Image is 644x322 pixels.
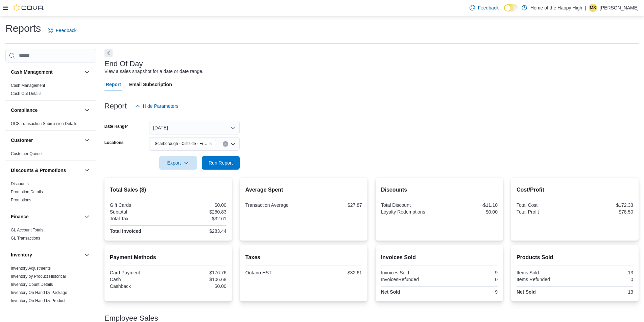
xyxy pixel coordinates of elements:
div: Discounts & Promotions [5,180,96,207]
span: Export [163,156,193,170]
a: Inventory Adjustments [11,266,51,271]
div: 0 [576,277,633,282]
button: Finance [83,213,91,221]
h2: Total Sales ($) [110,186,226,194]
button: Open list of options [230,141,236,147]
span: Inventory Adjustments [11,266,51,271]
div: Items Refunded [517,277,574,282]
h2: Invoices Sold [381,253,498,262]
span: Inventory by Product Historical [11,274,66,279]
div: -$11.10 [440,202,498,208]
div: Transaction Average [245,202,303,208]
span: Inventory On Hand by Product [11,298,65,303]
div: $0.00 [169,283,226,289]
span: OCS Transaction Submission Details [11,121,77,126]
div: $283.44 [169,228,226,234]
a: Inventory On Hand by Product [11,298,65,303]
button: Discounts & Promotions [83,166,91,174]
span: Scarborough - Cliffside - Friendly Stranger [155,140,208,147]
a: Feedback [45,24,79,37]
button: Compliance [83,106,91,114]
span: Inventory On Hand by Package [11,290,67,295]
button: Remove Scarborough - Cliffside - Friendly Stranger from selection in this group [209,142,213,146]
a: Inventory by Product Historical [11,274,66,279]
div: Total Profit [517,209,574,215]
span: Discounts [11,181,29,187]
div: Card Payment [110,270,167,275]
div: Total Tax [110,216,167,221]
button: Clear input [223,141,228,147]
div: 13 [576,289,633,295]
span: Report [106,78,121,91]
button: [DATE] [149,121,240,134]
div: 9 [440,270,498,275]
h2: Products Sold [517,253,633,262]
div: $172.33 [576,202,633,208]
div: 9 [440,289,498,295]
div: Loyalty Redemptions [381,209,438,215]
div: 0 [440,277,498,282]
div: 13 [576,270,633,275]
h2: Average Spent [245,186,362,194]
button: Compliance [11,107,81,114]
div: Ontario HST [245,270,303,275]
a: Cash Management [11,83,45,88]
a: Discounts [11,181,29,186]
a: Inventory Count Details [11,282,53,287]
div: $250.83 [169,209,226,215]
button: Cash Management [83,68,91,76]
button: Hide Parameters [132,99,181,113]
div: Matthew Sanchez [589,4,597,12]
span: Scarborough - Cliffside - Friendly Stranger [152,140,216,147]
div: Cashback [110,283,167,289]
button: Cash Management [11,69,81,75]
a: Promotions [11,198,31,202]
a: Inventory On Hand by Package [11,290,67,295]
span: Feedback [56,27,76,34]
div: Items Sold [517,270,574,275]
h3: Report [104,102,127,110]
div: Gift Cards [110,202,167,208]
a: Cash Out Details [11,91,42,96]
div: View a sales snapshot for a date or date range. [104,68,204,75]
span: Run Report [209,159,233,166]
a: GL Account Totals [11,228,43,232]
div: Total Discount [381,202,438,208]
input: Dark Mode [504,4,518,11]
button: Export [159,156,197,170]
h3: Inventory [11,251,32,258]
button: Next [104,49,113,57]
h1: Reports [5,22,41,35]
button: Inventory [11,251,81,258]
span: Email Subscription [129,78,172,91]
h2: Discounts [381,186,498,194]
div: Customer [5,150,96,160]
div: Total Cost [517,202,574,208]
div: Finance [5,226,96,245]
div: $78.50 [576,209,633,215]
label: Date Range [104,124,128,129]
h3: Customer [11,137,33,144]
span: Hide Parameters [143,103,178,109]
div: Cash Management [5,81,96,100]
button: Finance [11,213,81,220]
button: Inventory [83,251,91,259]
strong: Net Sold [381,289,400,295]
div: $32.61 [305,270,362,275]
a: OCS Transaction Submission Details [11,121,77,126]
span: Inventory Count Details [11,282,53,287]
span: MS [590,4,596,12]
span: Cash Out Details [11,91,42,96]
span: Promotion Details [11,189,43,195]
strong: Net Sold [517,289,536,295]
span: GL Transactions [11,236,40,241]
div: $0.00 [169,202,226,208]
h2: Payment Methods [110,253,226,262]
div: $106.68 [169,277,226,282]
p: Home of the Happy High [530,4,582,12]
button: Customer [11,137,81,144]
a: Feedback [467,1,501,15]
div: Cash [110,277,167,282]
span: Cash Management [11,83,45,88]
